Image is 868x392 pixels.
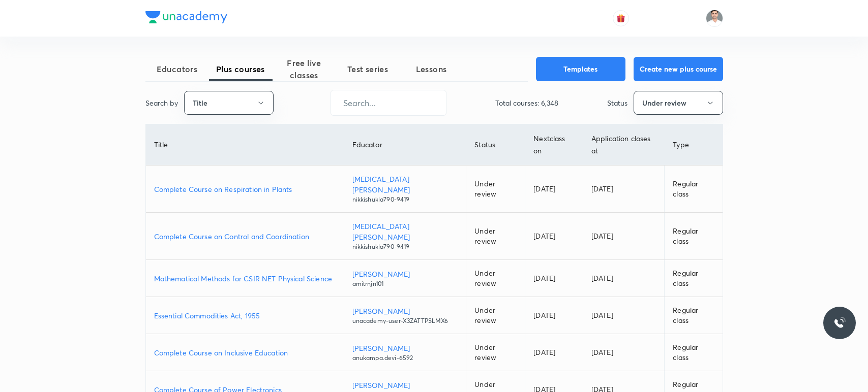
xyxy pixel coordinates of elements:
[833,317,846,329] img: ttu
[466,334,525,371] td: Under review
[352,343,458,363] a: [PERSON_NAME]anukampa.devi-6592
[525,124,583,166] th: Next class on
[352,306,458,325] a: [PERSON_NAME]unacademy-user-X3ZATTPSLMX6
[613,10,629,26] button: avatar
[466,124,525,166] th: Status
[209,63,273,75] span: Plus courses
[634,91,723,115] button: Under review
[583,166,665,213] td: [DATE]
[154,347,336,358] a: Complete Course on Inclusive Education
[154,184,336,194] a: Complete Course on Respiration in Plants
[352,174,458,204] a: [MEDICAL_DATA][PERSON_NAME]nikkishukla790-9419
[466,166,525,213] td: Under review
[466,213,525,260] td: Under review
[634,57,723,81] button: Create new plus course
[525,297,583,334] td: [DATE]
[665,297,723,334] td: Regular class
[466,260,525,297] td: Under review
[352,380,458,390] p: [PERSON_NAME]
[352,353,458,363] p: anukampa.devi-6592
[145,11,227,23] img: Company Logo
[665,124,723,166] th: Type
[583,334,665,371] td: [DATE]
[154,231,336,242] a: Complete Course on Control and Coordination
[352,221,458,242] p: [MEDICAL_DATA][PERSON_NAME]
[583,260,665,297] td: [DATE]
[154,310,336,321] a: Essential Commodities Act, 1955
[145,97,178,108] p: Search by
[352,269,458,288] a: [PERSON_NAME]amitrnjn101
[352,279,458,288] p: amitrnjn101
[352,343,458,353] p: [PERSON_NAME]
[336,63,400,75] span: Test series
[154,273,336,284] a: Mathematical Methods for CSIR NET Physical Science
[352,174,458,195] p: [MEDICAL_DATA][PERSON_NAME]
[665,213,723,260] td: Regular class
[145,11,227,26] a: Company Logo
[583,124,665,166] th: Application closes at
[331,90,446,116] input: Search...
[352,316,458,325] p: unacademy-user-X3ZATTPSLMX6
[583,297,665,334] td: [DATE]
[616,14,625,23] img: avatar
[706,10,723,27] img: Mant Lal
[352,242,458,251] p: nikkishukla790-9419
[352,269,458,279] p: [PERSON_NAME]
[352,306,458,316] p: [PERSON_NAME]
[607,97,627,108] p: Status
[525,260,583,297] td: [DATE]
[184,91,274,115] button: Title
[583,213,665,260] td: [DATE]
[525,213,583,260] td: [DATE]
[344,124,466,166] th: Educator
[352,221,458,251] a: [MEDICAL_DATA][PERSON_NAME]nikkishukla790-9419
[536,57,625,81] button: Templates
[665,260,723,297] td: Regular class
[525,166,583,213] td: [DATE]
[273,57,336,81] span: Free live classes
[400,63,463,75] span: Lessons
[145,63,209,75] span: Educators
[466,297,525,334] td: Under review
[525,334,583,371] td: [DATE]
[495,97,558,108] p: Total courses: 6,348
[665,166,723,213] td: Regular class
[146,124,344,166] th: Title
[665,334,723,371] td: Regular class
[352,195,458,204] p: nikkishukla790-9419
